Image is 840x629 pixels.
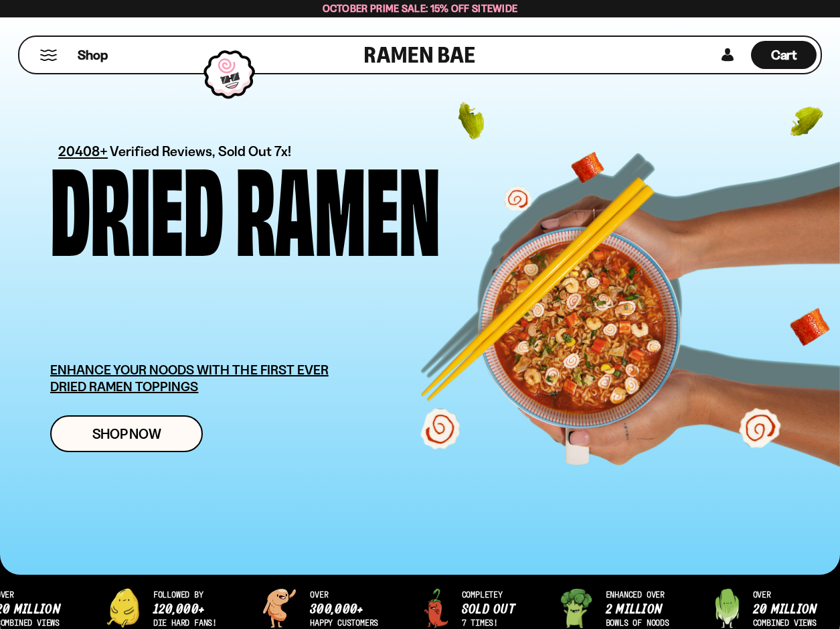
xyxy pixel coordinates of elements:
[50,158,224,250] div: Dried
[78,46,108,64] span: Shop
[236,158,440,250] div: Ramen
[771,47,797,63] span: Cart
[50,415,203,452] a: Shop Now
[39,50,58,61] button: Mobile Menu Trigger
[751,37,817,73] div: Cart
[92,427,161,441] span: Shop Now
[78,41,108,69] a: Shop
[323,2,518,15] span: October Prime Sale: 15% off Sitewide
